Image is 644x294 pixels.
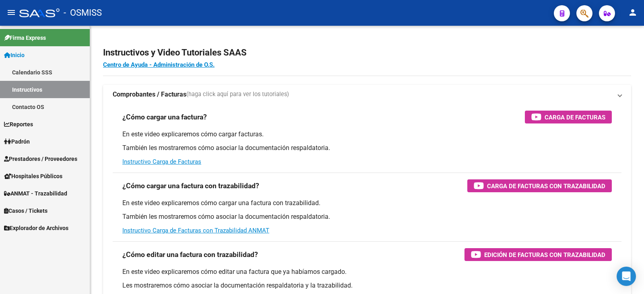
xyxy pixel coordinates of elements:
[484,250,605,260] span: Edición de Facturas con Trazabilidad
[628,8,638,17] mat-icon: person
[525,111,612,123] button: Carga de Facturas
[4,206,47,215] span: Casos / Tickets
[4,189,67,198] span: ANMAT - Trazabilidad
[487,181,605,191] span: Carga de Facturas con Trazabilidad
[6,8,16,17] mat-icon: menu
[4,51,25,60] span: Inicio
[467,179,612,192] button: Carga de Facturas con Trazabilidad
[4,33,46,42] span: Firma Express
[122,227,269,234] a: Instructivo Carga de Facturas con Trazabilidad ANMAT
[186,90,289,99] span: (haga click aquí para ver los tutoriales)
[122,144,612,152] p: También les mostraremos cómo asociar la documentación respaldatoria.
[122,281,612,290] p: Les mostraremos cómo asociar la documentación respaldatoria y la trazabilidad.
[122,249,258,260] h3: ¿Cómo editar una factura con trazabilidad?
[113,90,186,99] strong: Comprobantes / Facturas
[122,111,207,123] h3: ¿Cómo cargar una factura?
[4,137,30,146] span: Padrón
[122,212,612,221] p: También les mostraremos cómo asociar la documentación respaldatoria.
[4,224,68,232] span: Explorador de Archivos
[464,248,612,261] button: Edición de Facturas con Trazabilidad
[122,158,201,165] a: Instructivo Carga de Facturas
[122,267,612,276] p: En este video explicaremos cómo editar una factura que ya habíamos cargado.
[122,130,612,139] p: En este video explicaremos cómo cargar facturas.
[64,4,102,22] span: - OSMISS
[103,45,631,60] h2: Instructivos y Video Tutoriales SAAS
[4,120,33,129] span: Reportes
[545,112,605,122] span: Carga de Facturas
[122,180,259,191] h3: ¿Cómo cargar una factura con trazabilidad?
[122,199,612,208] p: En este video explicaremos cómo cargar una factura con trazabilidad.
[617,267,636,286] div: Open Intercom Messenger
[4,172,62,181] span: Hospitales Públicos
[103,61,215,68] a: Centro de Ayuda - Administración de O.S.
[103,85,631,104] mat-expansion-panel-header: Comprobantes / Facturas(haga click aquí para ver los tutoriales)
[4,154,77,163] span: Prestadores / Proveedores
